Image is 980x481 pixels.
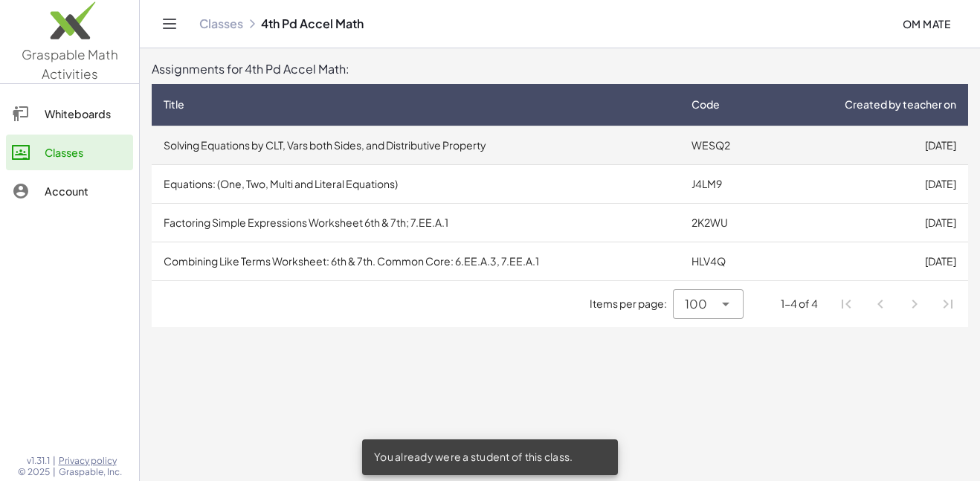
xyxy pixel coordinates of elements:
td: Factoring Simple Expressions Worksheet 6th & 7th; 7.EE.A.1 [152,203,680,242]
button: Om Mate [890,10,962,37]
span: v1.31.1 [27,455,50,467]
a: Privacy policy [59,455,122,467]
span: © 2025 [18,466,50,478]
a: Account [6,173,133,209]
a: Whiteboards [6,96,133,132]
nav: Pagination Navigation [830,287,965,321]
span: | [53,466,56,478]
a: Classes [199,16,243,31]
td: Combining Like Terms Worksheet: 6th & 7th. Common Core: 6.EE.A.3, 7.EE.A.1 [152,242,680,280]
div: Account [45,182,127,200]
span: Graspable Math Activities [22,46,118,82]
td: J4LM9 [680,164,769,203]
div: Assignments for 4th Pd Accel Math: [152,60,968,78]
div: Whiteboards [45,105,127,123]
span: Om Mate [902,17,950,30]
td: [DATE] [769,164,968,203]
button: Toggle navigation [158,12,181,36]
td: [DATE] [769,203,968,242]
td: [DATE] [769,126,968,164]
td: WESQ2 [680,126,769,164]
td: [DATE] [769,242,968,280]
div: 1-4 of 4 [781,296,818,311]
span: Code [692,97,720,112]
span: 100 [685,295,707,313]
span: Items per page: [590,296,673,311]
td: HLV4Q [680,242,769,280]
a: Classes [6,135,133,170]
td: Solving Equations by CLT, Vars both Sides, and Distributive Property [152,126,680,164]
span: Title [164,97,184,112]
td: Equations: (One, Two, Multi and Literal Equations) [152,164,680,203]
span: Created by teacher on [845,97,956,112]
span: Graspable, Inc. [59,466,122,478]
div: You already were a student of this class. [362,439,618,475]
td: 2K2WU [680,203,769,242]
div: Classes [45,143,127,161]
span: | [53,455,56,467]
